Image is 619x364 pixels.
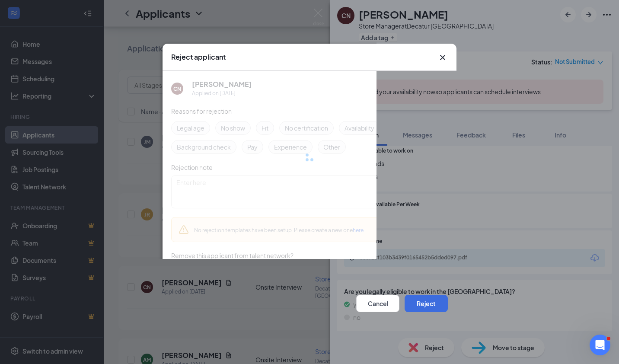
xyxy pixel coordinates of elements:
[356,295,399,312] button: Cancel
[437,52,448,63] svg: Cross
[590,335,610,355] iframe: Intercom live chat
[405,295,448,312] button: Reject
[171,52,226,62] h3: Reject applicant
[437,52,448,63] button: Close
